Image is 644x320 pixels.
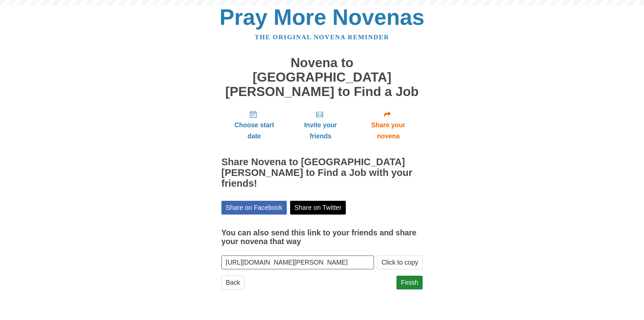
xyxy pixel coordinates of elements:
[221,229,423,246] h3: You can also send this link to your friends and share your novena that way
[361,120,416,142] span: Share your novena
[221,276,245,289] a: Back
[221,56,423,99] h1: Novena to [GEOGRAPHIC_DATA][PERSON_NAME] to Find a Job
[287,105,354,145] a: Invite your friends
[396,276,423,289] a: Finish
[220,5,425,30] a: Pray More Novenas
[255,34,389,41] a: The original novena reminder
[354,105,423,145] a: Share your novena
[377,256,423,269] button: Click to copy
[221,201,287,215] a: Share on Facebook
[294,120,347,142] span: Invite your friends
[228,120,280,142] span: Choose start date
[290,201,346,215] a: Share on Twitter
[221,157,423,189] h2: Share Novena to [GEOGRAPHIC_DATA][PERSON_NAME] to Find a Job with your friends!
[221,105,287,145] a: Choose start date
